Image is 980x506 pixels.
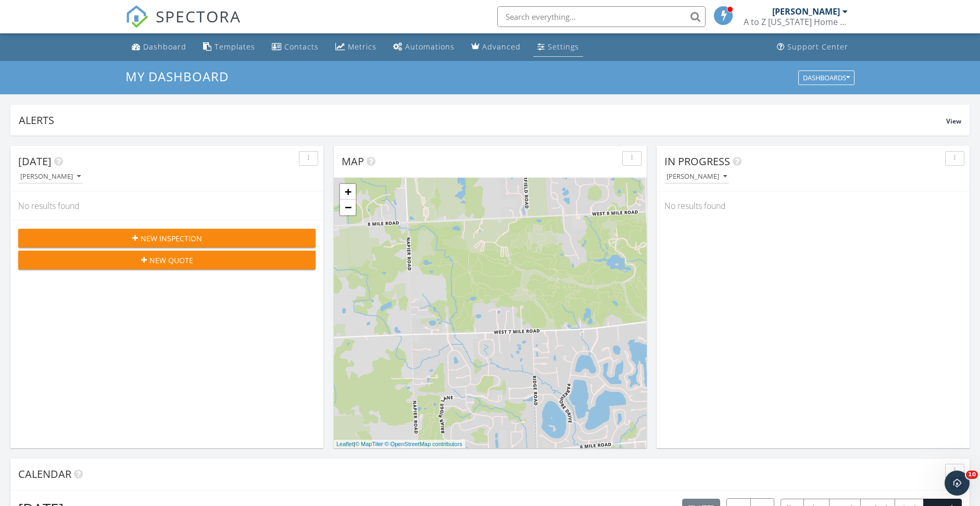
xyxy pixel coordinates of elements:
[533,38,583,57] a: Settings
[946,117,961,126] span: View
[340,184,356,200] a: Zoom in
[664,154,730,168] span: In Progress
[18,251,316,269] button: New Quote
[334,440,465,449] div: |
[667,173,727,180] div: [PERSON_NAME]
[10,192,323,220] div: No results found
[340,200,356,215] a: Zoom out
[798,70,855,85] button: Dashboards
[336,441,354,447] a: Leaflet
[744,17,848,27] div: A to Z Michigan Home Inspection
[199,38,259,57] a: Templates
[467,38,525,57] a: Advanced
[355,441,383,447] a: © MapTiler
[342,154,364,168] span: Map
[268,38,323,57] a: Contacts
[773,38,852,57] a: Support Center
[497,6,706,27] input: Search everything...
[18,229,316,248] button: New Inspection
[284,42,319,52] div: Contacts
[405,42,455,52] div: Automations
[125,68,229,85] span: My Dashboard
[966,471,978,479] span: 10
[772,6,840,17] div: [PERSON_NAME]
[18,154,52,168] span: [DATE]
[548,42,579,52] div: Settings
[348,42,376,52] div: Metrics
[803,74,850,81] div: Dashboards
[149,255,193,266] span: New Quote
[141,233,202,244] span: New Inspection
[143,42,186,52] div: Dashboard
[18,170,83,184] button: [PERSON_NAME]
[664,170,729,184] button: [PERSON_NAME]
[787,42,848,52] div: Support Center
[125,14,241,36] a: SPECTORA
[19,113,946,127] div: Alerts
[156,5,241,27] span: SPECTORA
[18,467,71,481] span: Calendar
[657,192,970,220] div: No results found
[385,441,462,447] a: © OpenStreetMap contributors
[20,173,81,180] div: [PERSON_NAME]
[389,38,459,57] a: Automations (Basic)
[482,42,521,52] div: Advanced
[125,5,148,28] img: The Best Home Inspection Software - Spectora
[945,471,970,496] iframe: Intercom live chat
[331,38,381,57] a: Metrics
[128,38,191,57] a: Dashboard
[215,42,255,52] div: Templates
